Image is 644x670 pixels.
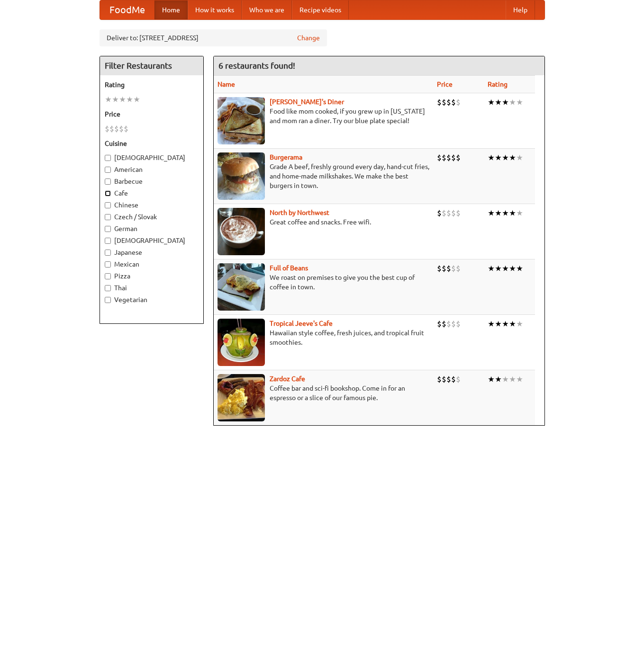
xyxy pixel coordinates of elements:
[105,212,199,222] label: Czech / Slovak
[446,263,451,274] li: $
[516,208,523,218] li: ★
[488,319,495,329] li: ★
[488,374,495,384] li: ★
[105,80,199,89] h5: Rating
[105,273,111,279] input: Pizza
[442,374,446,384] li: $
[488,208,495,218] li: ★
[502,208,509,218] li: ★
[502,97,509,107] li: ★
[126,94,133,105] li: ★
[218,97,265,144] img: sallys.jpg
[105,155,111,161] input: [DEMOGRAPHIC_DATA]
[105,200,199,210] label: Chinese
[442,152,446,163] li: $
[270,153,302,161] a: Burgerama
[437,208,442,218] li: $
[509,152,516,163] li: ★
[105,248,199,257] label: Japanese
[451,97,456,107] li: $
[218,80,235,88] a: Name
[488,97,495,107] li: ★
[502,374,509,384] li: ★
[442,97,446,107] li: $
[270,375,305,383] a: Zardoz Cafe
[105,261,111,268] input: Mexican
[218,107,429,125] p: Food like mom cooked, if you grew up in [US_STATE] and mom ran a diner. Try our blue plate special!
[105,285,111,291] input: Thai
[446,319,451,329] li: $
[105,236,199,245] label: [DEMOGRAPHIC_DATA]
[218,208,265,255] img: north.jpg
[105,224,199,233] label: German
[105,153,199,162] label: [DEMOGRAPHIC_DATA]
[218,152,265,200] img: burgerama.jpg
[218,61,295,70] ng-pluralize: 6 restaurants found!
[124,124,128,134] li: $
[188,0,242,19] a: How it works
[154,0,188,19] a: Home
[105,139,199,148] h5: Cuisine
[509,263,516,274] li: ★
[105,190,111,197] input: Cafe
[437,80,453,88] a: Price
[502,263,509,274] li: ★
[451,319,456,329] li: $
[437,319,442,329] li: $
[516,319,523,329] li: ★
[442,319,446,329] li: $
[292,0,349,19] a: Recipe videos
[437,152,442,163] li: $
[495,374,502,384] li: ★
[218,217,429,227] p: Great coffee and snacks. Free wifi.
[516,263,523,274] li: ★
[488,263,495,274] li: ★
[105,177,199,186] label: Barbecue
[488,152,495,163] li: ★
[495,97,502,107] li: ★
[133,94,140,105] li: ★
[488,80,508,88] a: Rating
[100,29,327,46] div: Deliver to: [STREET_ADDRESS]
[105,297,111,303] input: Vegetarian
[437,263,442,274] li: $
[495,263,502,274] li: ★
[218,273,429,292] p: We roast on premises to give you the best cup of coffee in town.
[109,124,114,134] li: $
[456,374,461,384] li: $
[105,226,111,232] input: German
[456,263,461,274] li: $
[446,152,451,163] li: $
[119,124,124,134] li: $
[456,152,461,163] li: $
[105,109,199,119] h5: Price
[105,283,199,293] label: Thai
[437,374,442,384] li: $
[495,208,502,218] li: ★
[495,319,502,329] li: ★
[218,319,265,366] img: jeeves.jpg
[105,271,199,281] label: Pizza
[446,208,451,218] li: $
[442,208,446,218] li: $
[105,259,199,269] label: Mexican
[495,152,502,163] li: ★
[112,94,119,105] li: ★
[105,238,111,244] input: [DEMOGRAPHIC_DATA]
[502,319,509,329] li: ★
[105,202,111,208] input: Chinese
[516,374,523,384] li: ★
[456,208,461,218] li: $
[509,208,516,218] li: ★
[270,209,329,216] a: North by Northwest
[105,167,111,173] input: American
[218,328,429,347] p: Hawaiian style coffee, fresh juices, and tropical fruit smoothies.
[105,179,111,185] input: Barbecue
[437,97,442,107] li: $
[270,264,308,272] b: Full of Beans
[114,124,119,134] li: $
[270,98,344,106] b: [PERSON_NAME]'s Diner
[100,56,203,75] h4: Filter Restaurants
